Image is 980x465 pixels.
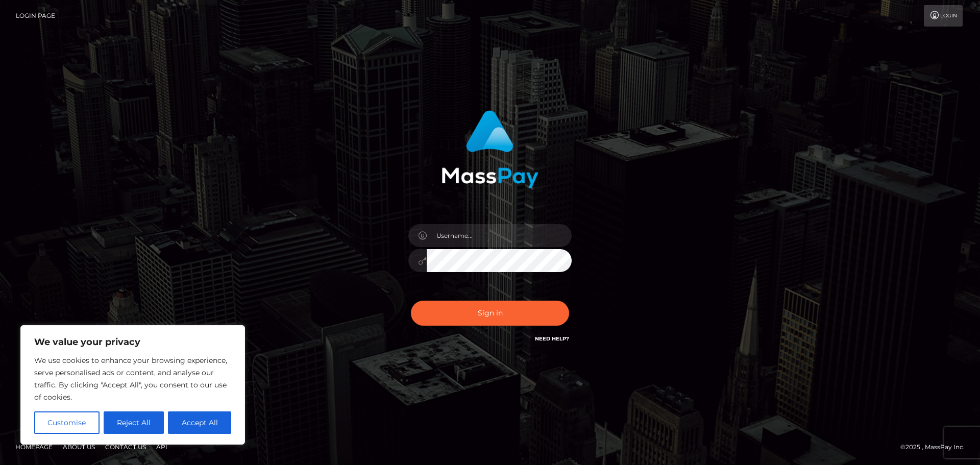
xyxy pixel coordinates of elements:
[168,411,231,434] button: Accept All
[104,411,164,434] button: Reject All
[101,439,150,455] a: Contact Us
[442,110,538,188] img: MassPay Login
[11,439,57,455] a: Homepage
[20,325,245,445] div: We value your privacy
[924,5,963,27] a: Login
[34,336,231,348] p: We value your privacy
[34,411,100,434] button: Customise
[535,335,569,342] a: Need Help?
[16,5,55,27] a: Login Page
[152,439,171,455] a: API
[900,442,972,453] div: © 2025 , MassPay Inc.
[34,354,231,403] p: We use cookies to enhance your browsing experience, serve personalised ads or content, and analys...
[411,301,569,326] button: Sign in
[59,439,99,455] a: About Us
[427,224,572,247] input: Username...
